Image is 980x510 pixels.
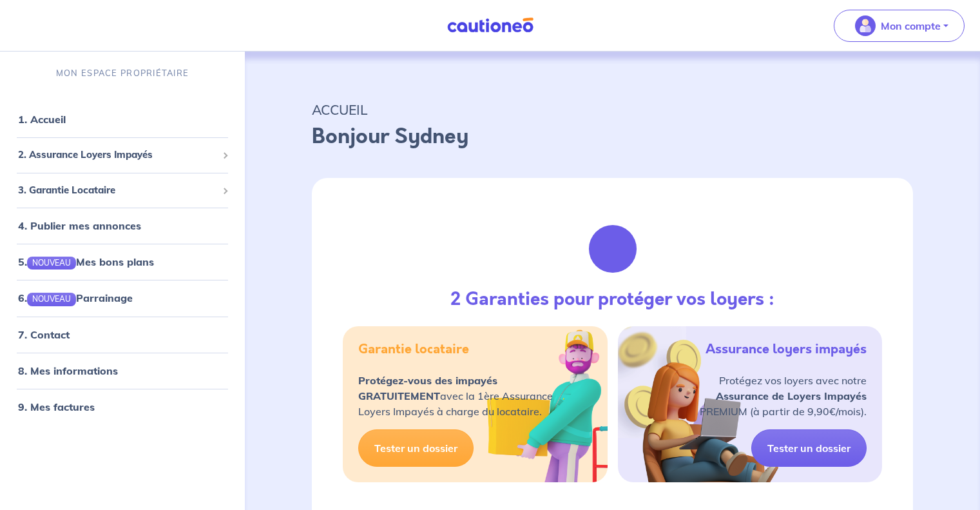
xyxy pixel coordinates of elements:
img: Cautioneo [442,17,539,34]
div: 4. Publier mes annonces [5,213,240,239]
div: 2. Assurance Loyers Impayés [5,142,240,168]
div: 6.NOUVEAUParrainage [5,285,240,311]
strong: Assurance de Loyers Impayés [716,389,867,402]
p: ACCUEIL [312,98,913,121]
p: Bonjour Sydney [312,121,913,152]
img: illu_account_valid_menu.svg [855,15,876,36]
a: 4. Publier mes annonces [18,219,141,232]
a: 1. Accueil [18,113,66,126]
h3: 2 Garanties pour protéger vos loyers : [450,289,774,311]
a: 7. Contact [18,328,70,341]
div: 3. Garantie Locataire [5,178,240,203]
a: 9. Mes factures [18,400,95,413]
span: 2. Assurance Loyers Impayés [18,148,217,162]
div: 9. Mes factures [5,394,240,420]
p: MON ESPACE PROPRIÉTAIRE [56,67,189,79]
a: 5.NOUVEAUMes bons plans [18,255,154,268]
p: Mon compte [881,18,941,34]
h5: Garantie locataire [358,342,469,357]
h5: Assurance loyers impayés [706,342,867,357]
button: illu_account_valid_menu.svgMon compte [834,10,965,42]
div: 7. Contact [5,322,240,348]
p: avec la 1ère Assurance Loyers Impayés à charge du locataire. [358,373,553,419]
a: Tester un dossier [358,429,474,467]
img: justif-loupe [578,214,648,284]
strong: Protégez-vous des impayés GRATUITEMENT [358,374,497,402]
div: 8. Mes informations [5,358,240,384]
a: Tester un dossier [751,429,867,467]
a: 6.NOUVEAUParrainage [18,291,133,304]
span: 3. Garantie Locataire [18,183,217,198]
p: Protégez vos loyers avec notre PREMIUM (à partir de 9,90€/mois). [700,373,867,419]
div: 1. Accueil [5,106,240,132]
div: 5.NOUVEAUMes bons plans [5,249,240,275]
a: 8. Mes informations [18,364,118,377]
